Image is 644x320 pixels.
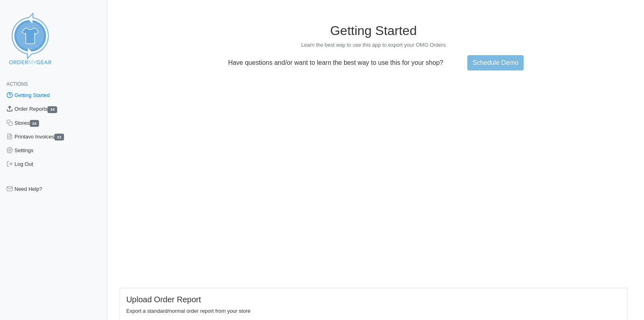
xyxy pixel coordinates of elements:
[6,81,28,87] span: Actions
[120,41,627,49] p: Learn the best way to use this app to export your OMG Orders
[223,59,448,66] p: Have questions and/or want to learn the best way to use this for your shop?
[47,106,57,113] span: 34
[467,55,524,70] a: Schedule Demo
[54,134,64,140] span: 33
[126,308,621,315] p: Export a standard/normal order report from your store
[126,295,621,304] h5: Upload Order Report
[30,120,39,127] span: 34
[120,23,627,38] h1: Getting Started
